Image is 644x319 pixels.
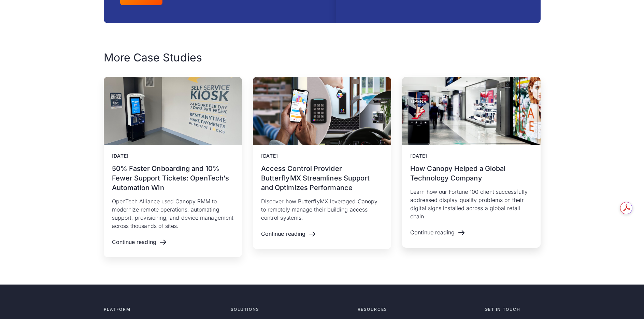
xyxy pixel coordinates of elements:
p: Learn how our Fortune 100 client successfully addressed display quality problems on their digital... [410,188,532,220]
p: Discover how ButterflyMX leveraged Canopy to remotely manage their building access control systems. [261,197,383,222]
div: Solutions [231,306,352,313]
div: Platform [104,306,225,313]
div: Continue reading [410,229,455,236]
div: Continue reading [261,231,305,237]
div: [DATE] [410,153,532,159]
h3: Access Control Provider ButterflyMX Streamlines Support and Optimizes Performance [261,164,383,192]
h3: How Canopy Helped a Global Technology Company [410,164,532,183]
div: Resources [358,306,479,313]
a: [DATE]50% Faster Onboarding and 10% Fewer Support Tickets: OpenTech’s Automation WinOpenTech Alli... [104,77,242,257]
p: OpenTech Alliance used Canopy RMM to modernize remote operations, automating support, provisionin... [112,197,234,230]
a: [DATE]Access Control Provider ButterflyMX Streamlines Support and Optimizes PerformanceDiscover h... [253,77,391,249]
div: Continue reading [112,239,156,245]
h3: More Case Studies [104,50,541,65]
div: Get in touch [485,306,541,313]
a: [DATE]How Canopy Helped a Global Technology CompanyLearn how our Fortune 100 client successfully ... [402,77,540,248]
h3: 50% Faster Onboarding and 10% Fewer Support Tickets: OpenTech’s Automation Win [112,164,234,192]
div: [DATE] [112,153,234,159]
div: [DATE] [261,153,383,159]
